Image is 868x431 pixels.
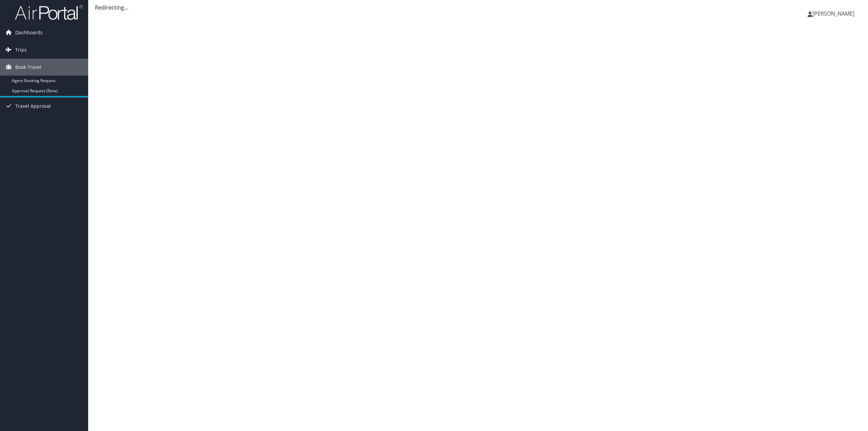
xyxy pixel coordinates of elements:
[15,24,43,41] span: Dashboards
[15,41,27,58] span: Trips
[812,10,854,17] span: [PERSON_NAME]
[15,98,51,115] span: Travel Approval
[95,3,861,12] div: Redirecting...
[15,59,41,76] span: Book Travel
[808,3,861,24] a: [PERSON_NAME]
[15,4,83,20] img: airportal-logo.png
